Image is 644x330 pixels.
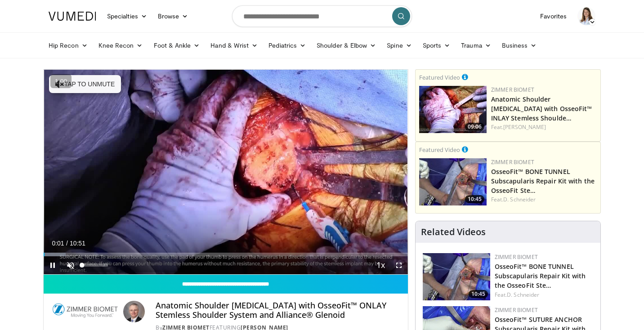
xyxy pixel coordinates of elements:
a: OsseoFit™ BONE TUNNEL Subscapularis Repair Kit with the OsseoFit Ste… [495,262,586,290]
a: Sports [417,36,456,54]
h4: Anatomic Shoulder [MEDICAL_DATA] with OsseoFit™ ONLAY Stemless Shoulder System and Alliance® Glenoid [156,301,400,320]
span: 10:45 [469,290,488,298]
small: Featured Video [419,73,460,81]
a: D. Schneider [503,196,536,203]
a: Foot & Ankle [148,36,206,54]
a: 09:06 [419,86,487,133]
a: Anatomic Shoulder [MEDICAL_DATA] with OsseoFit™ INLAY Stemless Shoulde… [491,95,592,122]
a: Hand & Wrist [205,36,263,54]
a: Zimmer Biomet [491,158,534,166]
button: Pause [44,256,62,274]
button: Playback Rate [372,256,390,274]
a: [PERSON_NAME] [503,123,546,131]
a: Shoulder & Elbow [311,36,381,54]
a: Hip Recon [43,36,93,54]
div: Feat. [491,123,597,131]
a: Zimmer Biomet [491,86,534,94]
button: Fullscreen [390,256,408,274]
a: Specialties [102,7,152,25]
span: 10:51 [70,240,85,247]
a: Trauma [456,36,496,54]
a: Browse [152,7,194,25]
a: OsseoFit™ BONE TUNNEL Subscapularis Repair Kit with the OsseoFit Ste… [491,167,595,195]
h4: Related Videos [421,227,486,237]
img: 59d0d6d9-feca-4357-b9cd-4bad2cd35cb6.150x105_q85_crop-smart_upscale.jpg [419,86,487,133]
span: 10:45 [465,195,484,203]
a: Business [496,36,542,54]
a: Knee Recon [93,36,148,54]
img: Zimmer Biomet [51,301,120,322]
div: Feat. [495,291,593,299]
a: Favorites [535,7,572,25]
img: Avatar [577,7,595,25]
div: Volume Level [82,263,107,267]
div: Progress Bar [44,253,408,256]
a: Spine [381,36,417,54]
a: Zimmer Biomet [495,306,538,314]
img: 2f1af013-60dc-4d4f-a945-c3496bd90c6e.150x105_q85_crop-smart_upscale.jpg [423,253,490,300]
small: Featured Video [419,146,460,154]
span: 09:06 [465,123,484,131]
div: Feat. [491,196,597,204]
span: 0:01 [52,240,64,247]
button: Tap to unmute [49,75,121,93]
a: 10:45 [419,158,487,205]
img: Avatar [123,301,145,322]
a: D. Schneider [507,291,539,299]
a: 10:45 [423,253,490,300]
input: Search topics, interventions [232,5,412,27]
img: VuMedi Logo [49,12,96,21]
video-js: Video Player [44,70,408,275]
a: Zimmer Biomet [495,253,538,261]
a: Pediatrics [263,36,311,54]
span: / [66,240,68,247]
button: Unmute [62,256,80,274]
img: 2f1af013-60dc-4d4f-a945-c3496bd90c6e.150x105_q85_crop-smart_upscale.jpg [419,158,487,205]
